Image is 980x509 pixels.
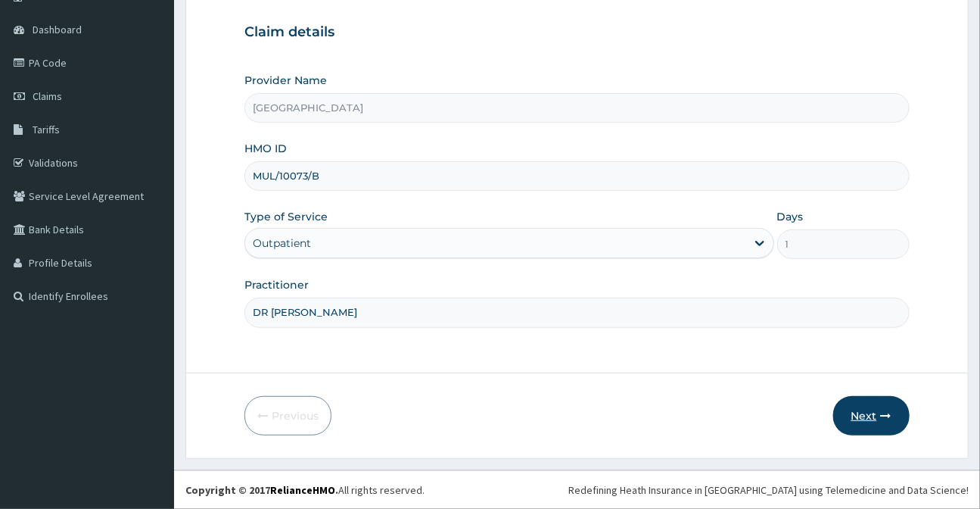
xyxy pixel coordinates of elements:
label: HMO ID [244,141,287,156]
div: Outpatient [253,236,311,251]
footer: All rights reserved. [174,470,980,509]
span: Claims [33,89,62,103]
label: Provider Name [244,73,327,88]
button: Previous [244,396,331,436]
label: Type of Service [244,209,328,224]
span: Dashboard [33,23,82,36]
input: Enter HMO ID [244,161,909,191]
input: Enter Name [244,298,909,327]
strong: Copyright © 2017 . [185,483,338,497]
a: RelianceHMO [270,483,335,497]
label: Practitioner [244,277,309,292]
label: Days [777,209,804,224]
span: Tariffs [33,123,60,136]
button: Next [833,396,910,436]
h3: Claim details [244,24,909,41]
div: Redefining Heath Insurance in [GEOGRAPHIC_DATA] using Telemedicine and Data Science! [568,482,969,498]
